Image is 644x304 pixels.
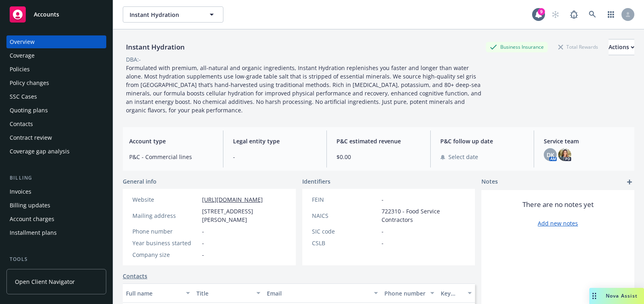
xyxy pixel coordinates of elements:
[123,177,157,186] span: General info
[6,145,106,158] a: Coverage gap analysis
[130,10,199,19] span: Instant Hydration
[233,137,317,145] span: Legal entity type
[123,283,193,303] button: Full name
[538,8,545,15] div: 9
[336,153,421,161] span: $0.00
[382,207,466,224] span: 722310 - Food Service Contractors
[589,288,599,304] div: Drag to move
[202,207,286,224] span: [STREET_ADDRESS][PERSON_NAME]
[123,272,147,280] a: Contacts
[15,277,75,286] span: Open Client Navigator
[196,289,252,298] div: Title
[441,289,463,298] div: Key contact
[609,39,634,55] button: Actions
[6,90,106,103] a: SSC Cases
[202,196,263,203] a: [URL][DOMAIN_NAME]
[132,211,199,220] div: Mailing address
[625,177,634,187] a: add
[302,177,330,186] span: Identifiers
[10,104,48,117] div: Quoting plans
[6,3,106,26] a: Accounts
[6,35,106,48] a: Overview
[6,131,106,144] a: Contract review
[10,49,35,62] div: Coverage
[6,104,106,117] a: Quoting plans
[10,199,50,212] div: Billing updates
[312,227,378,236] div: SIC code
[603,6,619,23] a: Switch app
[10,118,33,130] div: Contacts
[10,185,31,198] div: Invoices
[264,283,381,303] button: Email
[547,6,563,23] a: Start snowing
[10,35,35,48] div: Overview
[126,289,181,298] div: Full name
[554,42,602,52] div: Total Rewards
[10,63,30,76] div: Policies
[132,250,199,259] div: Company size
[6,49,106,62] a: Coverage
[606,292,638,299] span: Nova Assist
[202,239,204,247] span: -
[566,6,582,23] a: Report a Bug
[10,90,37,103] div: SSC Cases
[34,11,59,18] span: Accounts
[382,227,384,236] span: -
[126,64,483,114] span: Formulated with premium, all-natural and organic ingredients, Instant Hydration replenishes you f...
[312,239,378,247] div: CSLB
[132,195,199,204] div: Website
[589,288,644,304] button: Nova Assist
[547,151,554,159] span: DK
[448,153,478,161] span: Select date
[10,77,49,89] div: Policy changes
[440,137,524,145] span: P&C follow up date
[384,289,425,298] div: Phone number
[6,63,106,76] a: Policies
[438,283,475,303] button: Key contact
[10,213,54,225] div: Account charges
[6,199,106,212] a: Billing updates
[129,137,213,145] span: Account type
[544,137,628,145] span: Service team
[126,55,141,64] div: DBA: -
[486,42,548,52] div: Business Insurance
[267,289,369,298] div: Email
[202,227,204,236] span: -
[558,148,571,161] img: photo
[522,200,594,209] span: There are no notes yet
[6,174,106,182] div: Billing
[6,77,106,89] a: Policy changes
[10,145,70,158] div: Coverage gap analysis
[6,226,106,239] a: Installment plans
[312,211,378,220] div: NAICS
[336,137,421,145] span: P&C estimated revenue
[382,239,384,247] span: -
[123,42,188,52] div: Instant Hydration
[312,195,378,204] div: FEIN
[233,153,317,161] span: -
[6,255,106,263] div: Tools
[381,283,438,303] button: Phone number
[584,6,601,23] a: Search
[10,226,57,239] div: Installment plans
[202,250,204,259] span: -
[10,131,52,144] div: Contract review
[132,227,199,236] div: Phone number
[6,118,106,130] a: Contacts
[382,195,384,204] span: -
[6,185,106,198] a: Invoices
[538,219,578,227] a: Add new notes
[129,153,213,161] span: P&C - Commercial lines
[123,6,223,23] button: Instant Hydration
[193,283,264,303] button: Title
[132,239,199,247] div: Year business started
[609,39,634,55] div: Actions
[481,177,498,187] span: Notes
[6,213,106,225] a: Account charges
